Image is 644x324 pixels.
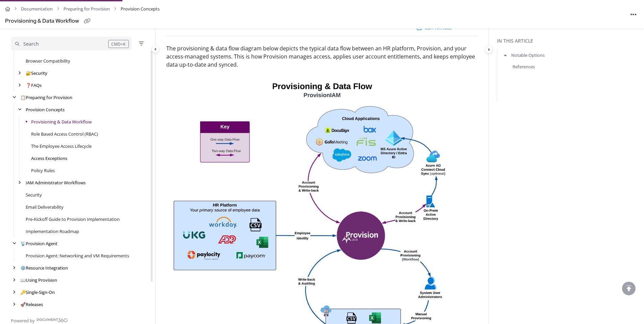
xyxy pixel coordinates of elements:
div: Provisioning & Data Workflow [5,16,79,26]
a: Home [5,4,10,14]
div: arrow [16,82,23,89]
span: 📡 [20,240,26,247]
a: Access Exceptions [31,155,67,162]
a: Preparing for Provision [20,94,72,101]
span: Provision Concepts [121,4,160,14]
a: Security [26,70,47,76]
a: References [512,63,535,70]
button: Category toggle [151,45,160,53]
span: ❓ [26,82,31,88]
div: arrow [16,107,23,113]
a: Email Deliverability [26,204,64,210]
a: Resource Integration [20,264,68,271]
a: Browser Compatibility [26,57,70,64]
div: scroll to top [622,282,636,295]
a: Provision Concepts [26,106,65,113]
div: arrow [11,289,18,296]
button: Category toggle [485,45,493,53]
button: arrow [502,51,508,59]
button: Filter [137,40,145,48]
a: The Employee Access Lifecycle [31,143,92,149]
a: Pre-Kickoff Guide to Provision Implementation [26,216,120,223]
button: Search [11,37,132,50]
a: Provisioning & Data Workflow [31,118,92,125]
a: Documentation [21,4,53,14]
a: Powered by Document360 - opens in a new tab [11,316,68,324]
a: Policy Rules [31,167,55,174]
span: ⚙️ [20,265,26,271]
div: Search [23,40,39,48]
div: arrow [11,301,18,308]
a: Provision Agent [20,240,57,247]
span: 📋 [20,94,26,100]
span: 🔑 [20,289,26,295]
div: arrow [11,94,18,101]
button: Copy link of [82,16,93,27]
a: Provision Agent: Networking and VM Requirements [26,252,129,259]
a: Security [26,191,42,198]
div: arrow [11,240,18,247]
a: Releases [20,301,43,308]
a: FAQs [26,82,42,89]
div: arrow [16,180,23,186]
a: Single-Sign-On [20,289,55,296]
div: arrow [16,70,23,76]
div: In this article [497,37,641,45]
a: Preparing for Provision [64,4,110,14]
a: Implementation Roadmap [26,228,79,235]
a: Notable Options [511,52,545,59]
a: Using Provision [20,277,57,283]
a: Role Based Access Control (RBAC) [31,131,98,137]
span: 🚀 [20,301,26,307]
span: 🔐 [26,70,31,76]
span: 📖 [20,277,26,283]
div: arrow [11,265,18,271]
img: Document360 [37,318,68,322]
a: IAM Administrator Workflows [26,179,86,186]
div: arrow [11,277,18,283]
div: CMD+K [108,40,129,48]
p: The provisioning & data flow diagram below depicts the typical data flow between an HR platform, ... [166,44,478,69]
span: Powered by [11,317,35,324]
button: Article more options [628,9,639,20]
